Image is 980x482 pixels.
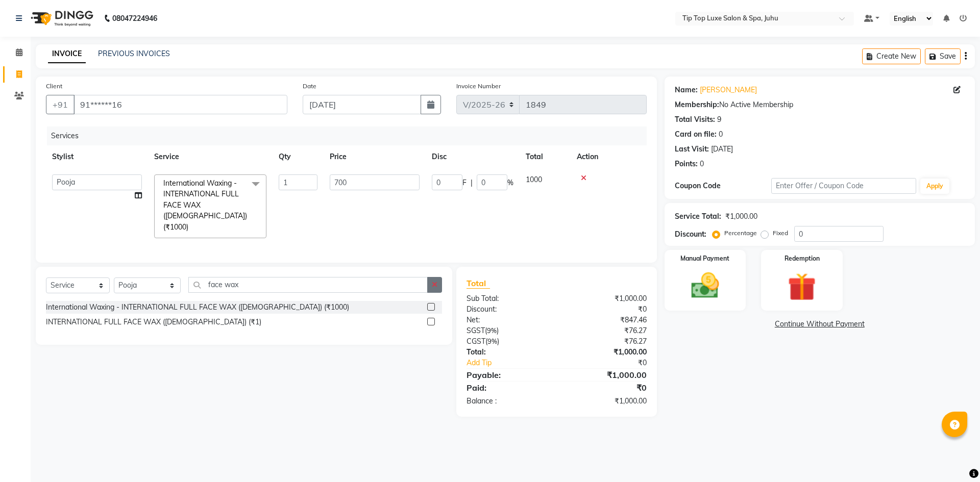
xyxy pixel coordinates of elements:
a: INVOICE [48,45,86,63]
span: | [471,177,473,188]
label: Manual Payment [680,254,729,263]
button: +91 [46,95,75,114]
div: Sub Total: [459,293,556,304]
th: Action [571,145,647,168]
span: SGST [467,326,485,335]
img: logo [26,4,96,33]
div: ₹0 [556,304,654,315]
div: ₹1,000.00 [556,347,654,358]
label: Percentage [724,229,757,238]
div: No Active Membership [675,99,965,110]
div: Total: [459,347,556,358]
label: Redemption [785,254,820,263]
label: Invoice Number [456,82,501,91]
th: Service [148,145,273,168]
div: ₹76.27 [556,325,654,336]
div: ₹0 [556,382,654,394]
div: Coupon Code [675,181,771,191]
div: Payable: [459,369,556,381]
div: Balance : [459,396,556,407]
label: Date [303,82,316,91]
div: INTERNATIONAL FULL FACE WAX ([DEMOGRAPHIC_DATA]) (₹1) [46,317,261,327]
div: Discount: [675,229,706,240]
button: Save [925,48,961,64]
span: International Waxing - INTERNATIONAL FULL FACE WAX ([DEMOGRAPHIC_DATA]) (₹1000) [163,179,247,232]
th: Total [520,145,571,168]
div: Name: [675,85,698,95]
div: ₹1,000.00 [725,211,757,222]
input: Search by Name/Mobile/Email/Code [73,95,287,114]
img: _cash.svg [682,269,728,302]
label: Client [46,82,62,91]
a: Continue Without Payment [667,319,973,329]
label: Fixed [773,229,788,238]
th: Price [324,145,426,168]
div: 9 [717,114,721,125]
div: International Waxing - INTERNATIONAL FULL FACE WAX ([DEMOGRAPHIC_DATA]) (₹1000) [46,302,349,313]
input: Search or Scan [188,277,428,293]
div: Services [47,126,654,145]
span: Total [467,278,490,289]
div: ₹1,000.00 [556,369,654,381]
th: Disc [426,145,520,168]
div: Membership: [675,99,719,110]
button: Apply [920,179,949,194]
div: Card on file: [675,129,717,140]
a: PREVIOUS INVOICES [98,49,170,58]
span: % [507,177,513,188]
div: Service Total: [675,211,721,222]
div: Points: [675,159,698,169]
span: CGST [467,337,485,346]
div: ₹1,000.00 [556,396,654,407]
a: [PERSON_NAME] [700,85,757,95]
a: x [188,222,193,232]
div: 0 [719,129,723,140]
div: ₹76.27 [556,336,654,347]
div: 0 [700,159,704,169]
span: F [462,177,467,188]
div: Total Visits: [675,114,715,125]
th: Qty [273,145,324,168]
div: ( ) [459,336,556,347]
div: ₹1,000.00 [556,293,654,304]
a: Add Tip [459,358,573,368]
span: 1000 [526,175,542,184]
b: 08047224946 [112,4,157,33]
button: Create New [862,48,921,64]
div: [DATE] [711,144,733,155]
div: ₹847.46 [556,315,654,325]
input: Enter Offer / Coupon Code [771,178,916,194]
div: ₹0 [573,358,654,368]
div: Paid: [459,382,556,394]
span: 9% [487,326,497,335]
div: ( ) [459,325,556,336]
div: Last Visit: [675,144,709,155]
span: 9% [487,337,497,345]
div: Net: [459,315,556,325]
th: Stylist [46,145,148,168]
div: Discount: [459,304,556,315]
img: _gift.svg [779,269,825,305]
